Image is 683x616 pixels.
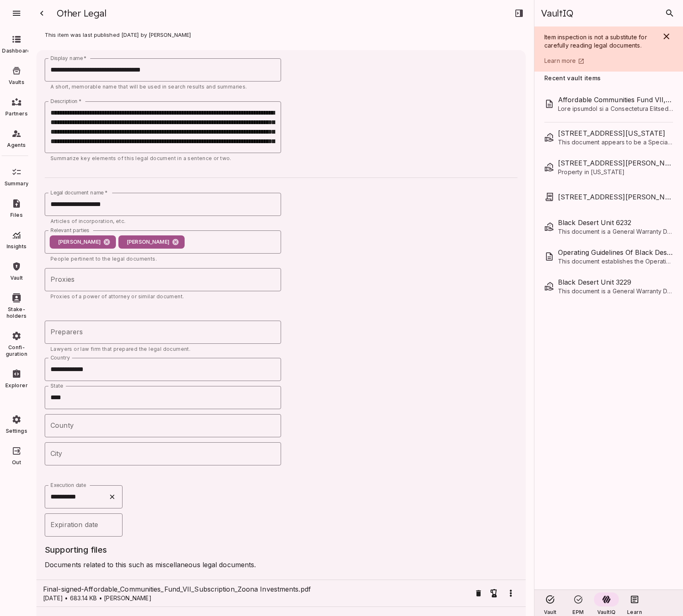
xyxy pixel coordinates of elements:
span: Proxies of a power of attorney or similar document. [51,293,184,300]
span: Dashboard [2,48,31,54]
span: Learn more [544,57,576,64]
span: This document is a General Warranty Deed recording the transfer of a residential unit (Unit 43229... [558,287,673,295]
span: EPM [572,609,584,615]
span: Vault [544,609,557,615]
span: This document is a General Warranty Deed recording the transfer of a residential unit in the [GEO... [558,228,673,236]
span: Recent vault items [544,75,601,82]
span: 12207 N Camino Del Fierro [558,158,673,168]
span: 12207 N Camino del Fierro, LLC [558,192,673,202]
span: Item inspection is not a substitute for carefully reading legal documents. [544,34,649,49]
span: Black Desert Unit 3229 [558,277,673,287]
span: 5914 Century Heights, Highland, Utah [558,128,673,138]
button: Remove [471,586,486,601]
span: This document appears to be a Special Warranty Deed related to the transfer of a residential prop... [558,138,673,146]
span: VaultIQ [541,7,573,19]
span: Final-signed-Affordable_Communities_Fund_VII_Subscription_Zoona Investments.pdf [43,584,471,594]
label: Display name [51,55,87,62]
span: Supporting files [45,545,107,555]
span: A short, memorable name that will be used in search results and summaries. [51,84,247,90]
span: Property in [US_STATE] [558,168,673,176]
span: Files [10,212,23,218]
label: State [51,382,63,389]
span: Summary [5,180,29,187]
span: [PERSON_NAME] [122,237,174,247]
span: Vault [10,275,23,281]
p: [DATE] • 683.14 KB • [PERSON_NAME] [43,594,471,602]
span: Partners [5,110,28,117]
span: This document establishes the Operating Guidelines for Black Desert Unit 6232, LLC, a limited lia... [558,257,673,266]
span: Operating Guidelines Of Black Desert Unit 6232, LLC [558,247,673,257]
span: Vaults [9,79,24,86]
span: People pertinent to the legal documents. [51,256,157,262]
span: Articles of incorporation, etc. [51,218,125,224]
label: Country [51,354,70,361]
label: Relevant parties [51,227,89,234]
span: Lore ipsumdol si a Consectetura Elitsed doe Temporinci Utlaboreetd Magn ALI, ENI, a Mini veniamq ... [558,105,673,113]
span: Other Legal [57,7,106,19]
label: Description [51,98,82,105]
span: Lawyers or law firm that prepared the legal document. [51,346,190,352]
span: Learn [627,609,642,615]
span: Settings [6,428,27,434]
label: Execution date [51,482,86,489]
span: [PERSON_NAME] [53,237,106,247]
span: Summarize key elements of this legal document in a sentence or two. [51,155,231,161]
div: Final-signed-Affordable_Communities_Fund_VII_Subscription_Zoona Investments.pdf[DATE] • 683.14 KB... [36,580,526,606]
span: Documents related to this such as miscellaneous legal documents. [45,561,256,569]
span: Agents [7,142,26,149]
span: Affordable Communities Fund VII, LLC [558,95,673,105]
span: Insights [2,243,31,250]
div: [PERSON_NAME] [118,235,185,249]
span: Black Desert Unit 6232 [558,218,673,228]
span: VaultIQ [597,609,616,615]
button: Close [108,485,123,508]
div: [PERSON_NAME] [50,235,116,249]
span: Out [12,459,21,466]
span: Explorer [5,382,28,389]
label: Legal document name [51,189,107,196]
